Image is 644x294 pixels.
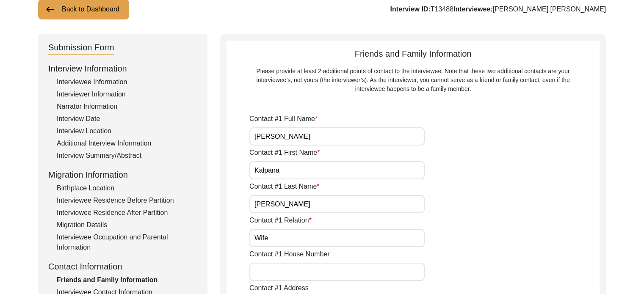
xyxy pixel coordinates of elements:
[57,138,197,148] div: Additional Interview Information
[249,181,319,192] label: Contact #1 Last Name
[48,168,197,181] div: Migration Information
[249,283,309,293] label: Contact #1 Address
[57,77,197,87] div: Interviewee Information
[249,215,312,225] label: Contact #1 Relation
[48,260,197,273] div: Contact Information
[57,151,197,161] div: Interview Summary/Abstract
[57,232,197,253] div: Interviewee Occupation and Parental Information
[249,114,318,124] label: Contact #1 Full Name
[227,47,600,93] div: Friends and Family Information
[249,148,320,158] label: Contact #1 First Name
[57,183,197,193] div: Birthplace Location
[390,4,606,14] div: T13488 [PERSON_NAME] [PERSON_NAME]
[57,220,197,230] div: Migration Details
[453,5,492,13] b: Interviewee:
[48,41,114,55] div: Submission Form
[57,275,197,285] div: Friends and Family Information
[57,102,197,112] div: Narrator Information
[248,67,578,93] div: Please provide at least 2 additional points of contact to the interviewee. Note that these two ad...
[249,249,329,259] label: Contact #1 House Number
[57,114,197,124] div: Interview Date
[57,126,197,136] div: Interview Location
[57,208,197,218] div: Interviewee Residence After Partition
[48,62,197,75] div: Interview Information
[390,5,430,13] b: Interview ID:
[57,195,197,206] div: Interviewee Residence Before Partition
[45,4,55,14] img: arrow-left.png
[57,89,197,99] div: Interviewer Information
